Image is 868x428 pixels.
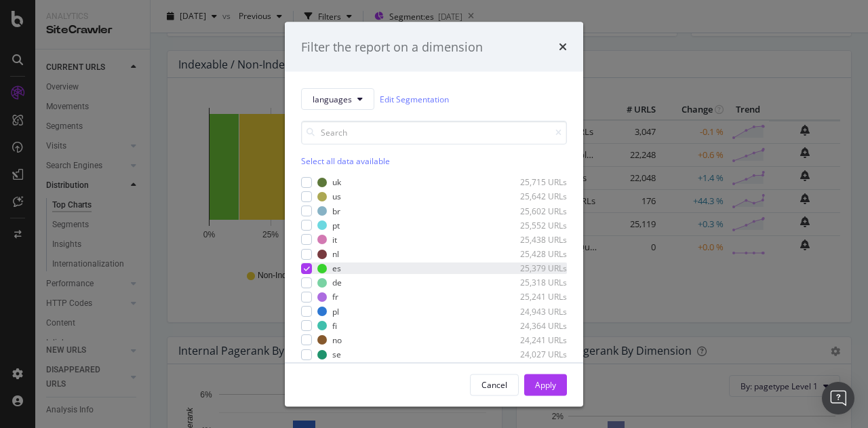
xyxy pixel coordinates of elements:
div: Apply [535,378,556,390]
div: es [332,262,341,274]
div: uk [332,176,341,188]
div: us [332,191,341,202]
div: Open Intercom Messenger [822,382,854,414]
div: 25,642 URLs [500,191,567,202]
div: no [332,334,342,345]
div: 25,438 URLs [500,233,567,245]
div: fi [332,319,337,331]
div: 24,364 URLs [500,319,567,331]
div: 24,027 URLs [500,349,567,360]
div: br [332,205,340,216]
input: Search [301,121,567,144]
div: de [332,277,342,288]
div: modal [285,22,583,406]
button: languages [301,88,374,110]
div: 25,241 URLs [500,291,567,303]
div: 25,552 URLs [500,219,567,231]
div: 25,428 URLs [500,248,567,260]
div: 24,943 URLs [500,305,567,317]
span: languages [313,93,352,104]
div: 25,318 URLs [500,277,567,288]
button: Cancel [470,374,519,395]
div: pl [332,305,339,317]
div: se [332,349,341,360]
div: 25,715 URLs [500,176,567,188]
div: Filter the report on a dimension [301,38,483,56]
div: Cancel [481,378,507,390]
div: 25,602 URLs [500,205,567,216]
div: it [332,233,337,245]
div: nl [332,248,339,260]
div: 24,241 URLs [500,334,567,345]
a: Edit Segmentation [380,92,449,106]
div: Select all data available [301,155,567,167]
div: times [559,38,567,56]
div: fr [332,291,338,303]
div: 25,379 URLs [500,262,567,274]
div: pt [332,219,340,231]
button: Apply [524,374,567,395]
